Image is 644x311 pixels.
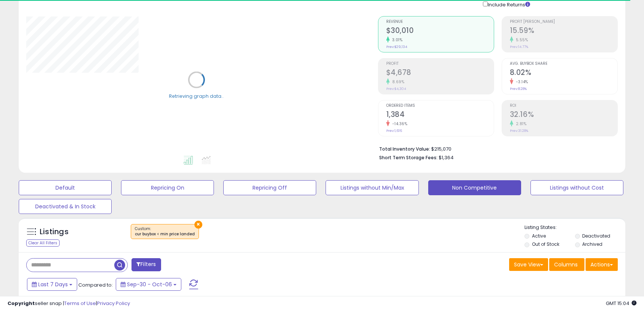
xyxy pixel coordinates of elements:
label: Archived [582,241,602,247]
button: Repricing Off [223,180,316,195]
button: Actions [586,258,618,271]
small: -3.14% [513,79,528,85]
button: Last 7 Days [27,278,77,291]
span: $1,364 [439,154,454,161]
span: Compared to: [78,281,113,289]
small: Prev: 8.28% [510,87,527,91]
span: Sep-30 - Oct-06 [127,281,172,288]
label: Out of Stock [532,241,559,247]
div: Clear All Filters [26,239,60,247]
span: Custom: [135,226,195,237]
a: Terms of Use [64,300,96,307]
button: Listings without Cost [530,180,623,195]
h2: $4,678 [386,68,494,78]
span: ROI [510,104,617,108]
button: Sep-30 - Oct-06 [116,278,181,291]
button: Repricing On [121,180,214,195]
label: Deactivated [582,233,610,239]
h5: Listings [40,227,69,237]
b: Short Term Storage Fees: [379,154,438,161]
p: Listing States: [524,224,625,231]
label: Active [532,233,546,239]
button: Default [19,180,112,195]
small: 2.81% [513,121,527,127]
h2: 8.02% [510,68,617,78]
span: Profit [PERSON_NAME] [510,20,617,24]
span: 2025-10-14 15:04 GMT [606,300,637,307]
h2: 15.59% [510,26,617,36]
small: Prev: $29,134 [386,45,407,49]
div: cur buybox < min price landed [135,232,195,237]
span: Profit [386,62,494,66]
li: $215,070 [379,144,612,153]
small: Prev: 31.28% [510,129,528,133]
small: 8.69% [390,79,405,85]
small: Prev: 14.77% [510,45,528,49]
button: Non Competitive [428,180,521,195]
span: Last 7 Days [38,281,68,288]
small: 5.55% [513,37,528,43]
button: Deactivated & In Stock [19,199,112,214]
a: Privacy Policy [97,300,130,307]
h2: 1,384 [386,110,494,120]
span: Ordered Items [386,104,494,108]
div: Retrieving graph data.. [169,93,224,99]
small: Prev: 1,616 [386,129,402,133]
small: -14.36% [390,121,408,127]
button: Columns [549,258,584,271]
button: Filters [131,258,161,271]
span: Columns [554,261,578,268]
small: Prev: $4,304 [386,87,406,91]
button: Save View [509,258,548,271]
h2: 32.16% [510,110,617,120]
button: Listings without Min/Max [326,180,418,195]
button: × [194,221,202,229]
b: Total Inventory Value: [379,146,430,152]
small: 3.01% [390,37,403,43]
span: Avg. Buybox Share [510,62,617,66]
strong: Copyright [7,300,35,307]
span: Revenue [386,20,494,24]
h2: $30,010 [386,26,494,36]
div: seller snap | | [7,300,130,307]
